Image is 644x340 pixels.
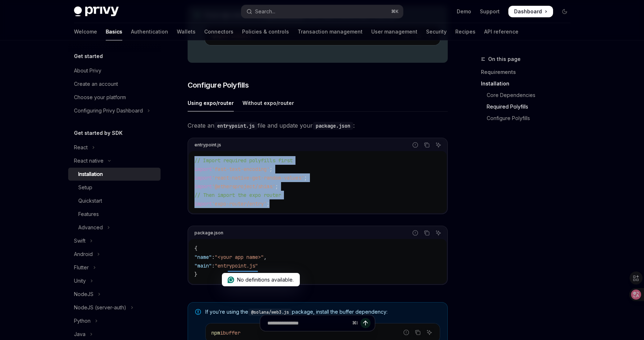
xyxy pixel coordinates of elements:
[434,140,443,150] button: Ask AI
[371,23,417,40] a: User management
[194,228,223,238] div: package.json
[480,8,500,15] a: Support
[188,120,448,131] span: Create an file and update your :
[78,223,103,232] div: Advanced
[74,106,143,115] div: Configuring Privy Dashboard
[78,183,92,192] div: Setup
[514,8,542,15] span: Dashboard
[242,23,289,40] a: Policies & controls
[68,221,161,234] button: Toggle Advanced section
[74,66,101,75] div: About Privy
[74,80,118,88] div: Create an account
[248,309,292,316] code: @solana/web3.js
[74,6,119,17] img: dark logo
[484,23,518,40] a: API reference
[74,93,126,102] div: Choose your platform
[422,140,431,150] button: Copy the contents from the code block
[74,237,86,245] div: Swift
[411,228,420,238] button: Report incorrect code
[481,78,576,89] a: Installation
[68,194,161,207] a: Quickstart
[455,23,476,40] a: Recipes
[241,5,403,18] button: Open search
[559,6,570,17] button: Toggle dark mode
[177,23,196,40] a: Wallets
[255,7,275,16] div: Search...
[78,197,102,205] div: Quickstart
[508,6,553,17] a: Dashboard
[214,122,258,130] code: entrypoint.js
[391,9,399,14] span: ⌘ K
[68,261,161,274] button: Toggle Flutter section
[68,208,161,221] a: Features
[481,101,576,112] a: Required Polyfills
[267,200,270,207] span: ;
[68,64,161,77] a: About Privy
[74,156,104,165] div: React native
[194,254,212,260] span: "name"
[68,234,161,247] button: Toggle Swift section
[275,183,278,190] span: ;
[68,141,161,154] button: Toggle React section
[481,89,576,101] a: Core Dependencies
[481,112,576,124] a: Configure Polyfills
[194,166,212,172] span: import
[194,271,197,278] span: }
[212,175,304,181] span: 'react-native-get-random-values'
[215,254,264,260] span: "<your app name>"
[215,262,258,269] span: "entrypoint.js"
[205,308,440,316] span: If you’re using the package, install the buffer dependency:
[74,330,86,339] div: Java
[488,55,521,63] span: On this page
[212,200,267,207] span: 'expo-router/entry'
[481,66,576,78] a: Requirements
[188,80,249,90] span: Configure Polyfills
[313,122,353,130] code: package.json
[68,104,161,117] button: Toggle Configuring Privy Dashboard section
[267,315,349,331] input: Ask a question...
[457,8,471,15] a: Demo
[411,140,420,150] button: Report incorrect code
[74,303,126,312] div: NodeJS (server-auth)
[74,290,93,299] div: NodeJS
[68,301,161,314] button: Toggle NodeJS (server-auth) section
[74,277,86,285] div: Unity
[298,23,363,40] a: Transaction management
[106,23,122,40] a: Basics
[74,143,88,152] div: React
[194,183,212,190] span: import
[212,183,275,190] span: '@ethersproject/shims'
[194,245,197,252] span: {
[270,166,272,172] span: ;
[194,140,221,150] div: entrypoint.js
[212,254,215,260] span: :
[74,52,103,61] h5: Get started
[304,175,307,181] span: ;
[242,94,294,111] div: Without expo/router
[78,210,99,218] div: Features
[194,192,281,198] span: // Then import the expo router
[78,170,103,178] div: Installation
[68,154,161,167] button: Toggle React native section
[188,94,234,111] div: Using expo/router
[68,288,161,301] button: Toggle NodeJS section
[68,248,161,261] button: Toggle Android section
[68,181,161,194] a: Setup
[74,317,91,325] div: Python
[68,78,161,90] a: Create an account
[68,314,161,327] button: Toggle Python section
[194,200,212,207] span: import
[68,91,161,104] a: Choose your platform
[422,228,431,238] button: Copy the contents from the code block
[204,23,233,40] a: Connectors
[68,274,161,287] button: Toggle Unity section
[434,228,443,238] button: Ask AI
[74,250,93,259] div: Android
[194,175,212,181] span: import
[74,23,97,40] a: Welcome
[194,262,212,269] span: "main"
[264,254,267,260] span: ,
[360,318,371,328] button: Send message
[195,309,201,315] svg: Note
[212,166,270,172] span: 'fast-text-encoding'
